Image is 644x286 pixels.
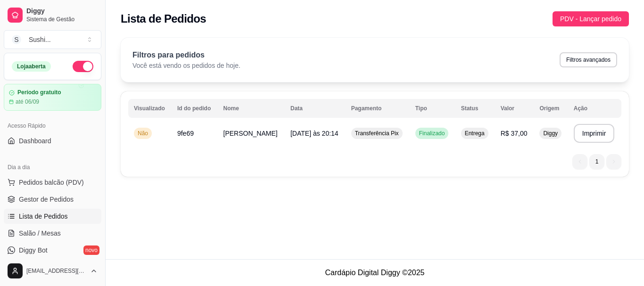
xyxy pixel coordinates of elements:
span: Gestor de Pedidos [19,195,74,204]
th: Data [285,99,346,118]
th: Valor [495,99,534,118]
a: DiggySistema de Gestão [4,4,101,26]
th: Pagamento [346,99,410,118]
span: Diggy [26,7,98,16]
span: Pedidos balcão (PDV) [19,178,84,187]
span: S [12,35,21,44]
th: Id do pedido [172,99,218,118]
article: Período gratuito [17,89,61,96]
span: Dashboard [19,136,51,146]
th: Ação [568,99,621,118]
th: Status [455,99,495,118]
th: Visualizado [128,99,172,118]
div: Acesso Rápido [4,118,101,133]
th: Tipo [410,99,455,118]
span: [DATE] às 20:14 [290,130,339,137]
span: 9fe69 [177,130,194,137]
span: Não [136,130,150,137]
th: Origem [534,99,568,118]
div: Dia a dia [4,160,101,175]
a: Diggy Botnovo [4,243,101,258]
h2: Lista de Pedidos [121,11,206,26]
span: [PERSON_NAME] [223,130,278,137]
button: PDV - Lançar pedido [553,11,629,26]
span: [EMAIL_ADDRESS][DOMAIN_NAME] [26,267,86,275]
span: Transferência Pix [353,130,401,137]
span: Diggy Bot [19,245,48,255]
li: pagination item 1 active [589,154,604,169]
span: Lista de Pedidos [19,212,68,221]
button: Alterar Status [73,61,93,72]
a: Gestor de Pedidos [4,192,101,207]
span: R$ 37,00 [501,130,528,137]
a: Lista de Pedidos [4,209,101,224]
footer: Cardápio Digital Diggy © 2025 [106,259,644,286]
a: Dashboard [4,133,101,148]
a: Período gratuitoaté 06/09 [4,84,101,111]
span: Sistema de Gestão [26,16,98,23]
button: Filtros avançados [560,52,617,67]
span: Finalizado [417,130,447,137]
span: Diggy [541,130,560,137]
nav: pagination navigation [568,149,626,174]
button: Pedidos balcão (PDV) [4,175,101,190]
span: Entrega [463,130,487,137]
p: Filtros para pedidos [132,49,240,61]
button: Select a team [4,30,101,49]
span: PDV - Lançar pedido [560,14,621,24]
p: Você está vendo os pedidos de hoje. [132,61,240,70]
article: até 06/09 [16,98,39,106]
button: Imprimir [574,124,615,143]
div: Sushi ... [29,35,51,44]
span: Salão / Mesas [19,229,61,238]
div: Loja aberta [12,61,51,72]
a: Salão / Mesas [4,226,101,241]
th: Nome [218,99,285,118]
button: [EMAIL_ADDRESS][DOMAIN_NAME] [4,260,101,282]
